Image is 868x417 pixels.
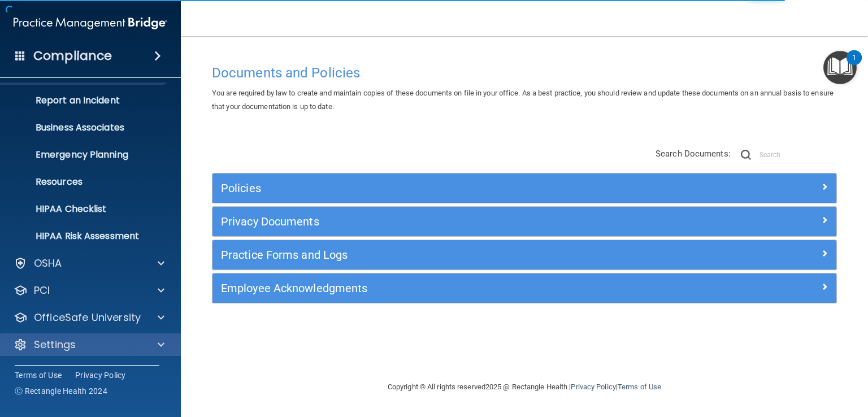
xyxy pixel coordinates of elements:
h5: Policies [221,182,672,194]
a: Privacy Policy [571,383,615,391]
p: OSHA [34,257,62,270]
a: OfficeSafe University [14,311,164,324]
a: Terms of Use [15,370,62,381]
h4: Compliance [33,48,112,64]
a: Terms of Use [618,383,661,391]
img: ic-search.3b580494.png [741,150,751,160]
span: Ⓒ Rectangle Health 2024 [15,385,107,397]
div: 1 [852,58,856,72]
a: Policies [221,179,828,197]
h5: Employee Acknowledgments [221,282,672,294]
h4: Documents and Policies [212,66,837,80]
div: Copyright © All rights reserved 2025 @ Rectangle Health | | [318,369,731,405]
h5: Privacy Documents [221,215,672,228]
input: Search [759,146,837,163]
h5: Practice Forms and Logs [221,249,672,261]
a: OSHA [14,257,164,270]
button: Open Resource Center, 1 new notification [823,51,857,84]
a: Privacy Documents [221,212,828,231]
p: Emergency Planning [7,149,162,160]
img: PMB logo [14,12,167,34]
a: Employee Acknowledgments [221,279,828,297]
p: Settings [34,338,76,351]
p: Business Associates [7,122,162,133]
span: Search Documents: [656,149,731,159]
a: Practice Forms and Logs [221,246,828,264]
p: PCI [34,284,50,297]
a: Privacy Policy [75,370,126,381]
p: HIPAA Risk Assessment [7,231,162,242]
p: Resources [7,176,162,188]
a: PCI [14,284,164,297]
span: You are required by law to create and maintain copies of these documents on file in your office. ... [212,89,834,111]
a: Settings [14,338,164,351]
p: OfficeSafe University [34,311,141,324]
p: HIPAA Checklist [7,203,162,215]
p: Report an Incident [7,95,162,106]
